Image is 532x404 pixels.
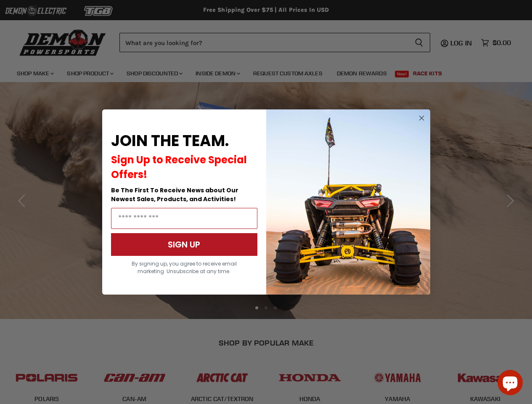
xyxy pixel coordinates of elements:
[111,233,257,256] button: SIGN UP
[111,208,257,229] input: Email Address
[111,153,247,181] span: Sign Up to Receive Special Offers!
[111,130,229,151] span: JOIN THE TEAM.
[132,260,237,275] span: By signing up, you agree to receive email marketing. Unsubscribe at any time.
[111,186,238,203] span: Be The First To Receive News about Our Newest Sales, Products, and Activities!
[266,109,430,295] img: a9095488-b6e7-41ba-879d-588abfab540b.jpeg
[495,370,525,397] inbox-online-store-chat: Shopify online store chat
[416,113,427,123] button: Close dialog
